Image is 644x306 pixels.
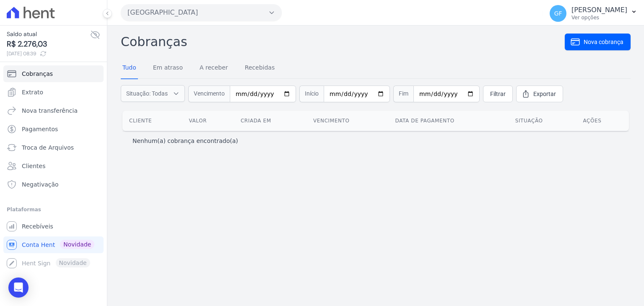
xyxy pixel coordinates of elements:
[121,85,185,102] button: Situação: Todas
[3,65,104,82] a: Cobranças
[22,106,78,115] span: Nova transferência
[389,111,509,131] th: Data de pagamento
[543,2,644,25] button: GF [PERSON_NAME] Ver opções
[22,88,43,96] span: Extrato
[121,57,138,79] a: Tudo
[22,222,53,231] span: Recebíveis
[122,111,182,131] th: Cliente
[3,121,104,137] a: Pagamentos
[571,6,627,14] p: [PERSON_NAME]
[188,86,230,102] span: Vencimento
[151,57,184,79] a: Em atraso
[22,143,74,152] span: Troca de Arquivos
[60,240,94,249] span: Novidade
[121,32,565,51] h2: Cobranças
[483,86,513,102] a: Filtrar
[126,89,168,98] span: Situação: Todas
[576,111,629,131] th: Ações
[22,162,45,170] span: Clientes
[121,4,282,21] button: [GEOGRAPHIC_DATA]
[306,111,389,131] th: Vencimento
[3,84,104,101] a: Extrato
[22,125,58,133] span: Pagamentos
[7,65,100,272] nav: Sidebar
[198,57,230,79] a: A receber
[7,50,90,57] span: [DATE] 08:39
[243,57,277,79] a: Recebidas
[182,111,234,131] th: Valor
[554,10,562,16] span: GF
[533,90,556,98] span: Exportar
[490,90,506,98] span: Filtrar
[571,14,627,21] p: Ver opções
[3,102,104,119] a: Nova transferência
[3,218,104,235] a: Recebíveis
[234,111,306,131] th: Criada em
[393,86,413,102] span: Fim
[3,176,104,193] a: Negativação
[22,180,59,189] span: Negativação
[7,39,90,50] span: R$ 2.276,03
[3,139,104,156] a: Troca de Arquivos
[8,277,29,298] div: Open Intercom Messenger
[7,30,90,39] span: Saldo atual
[516,86,563,102] a: Exportar
[7,205,100,215] div: Plataformas
[509,111,576,131] th: Situação
[565,34,631,50] a: Nova cobrança
[3,236,104,253] a: Conta Hent Novidade
[132,137,238,145] p: Nenhum(a) cobrança encontrado(a)
[22,70,53,78] span: Cobranças
[3,158,104,174] a: Clientes
[299,86,324,102] span: Início
[22,241,55,249] span: Conta Hent
[584,38,623,46] span: Nova cobrança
